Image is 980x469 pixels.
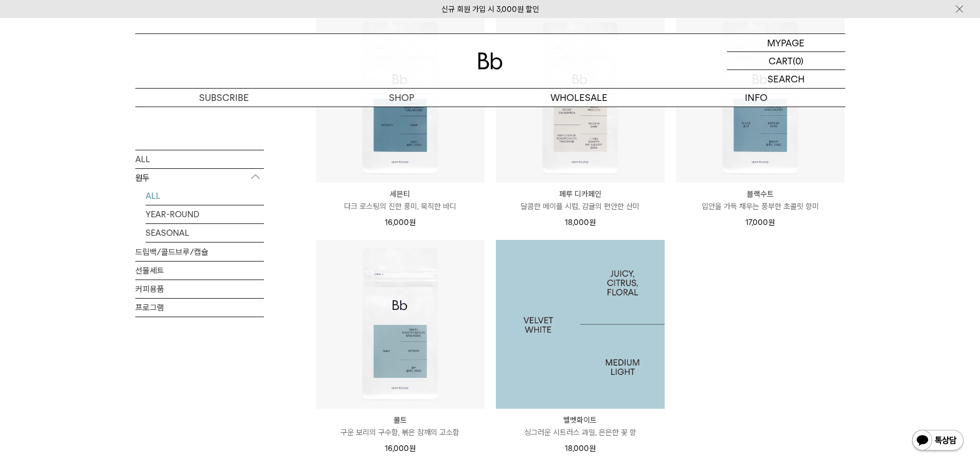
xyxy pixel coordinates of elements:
[385,218,416,227] span: 16,000
[768,70,805,88] p: SEARCH
[496,426,665,439] p: 싱그러운 시트러스 과일, 은은한 꽃 향
[768,218,775,227] span: 원
[146,223,264,241] a: SEASONAL
[496,240,665,409] a: 벨벳화이트
[496,200,665,213] p: 달콤한 메이플 시럽, 감귤의 편안한 산미
[135,150,264,168] a: ALL
[496,188,665,213] a: 페루 디카페인 달콤한 메이플 시럽, 감귤의 편안한 산미
[767,34,805,51] p: MYPAGE
[146,186,264,204] a: ALL
[146,205,264,223] a: YEAR-ROUND
[135,89,313,107] a: SUBSCRIBE
[496,188,665,200] p: 페루 디카페인
[496,414,665,439] a: 벨벳화이트 싱그러운 시트러스 과일, 은은한 꽃 향
[316,414,485,439] a: 몰트 구운 보리의 구수함, 볶은 참깨의 고소함
[135,261,264,279] a: 선물세트
[316,240,485,409] img: 몰트
[316,414,485,426] p: 몰트
[589,218,596,227] span: 원
[385,444,416,453] span: 16,000
[316,188,485,200] p: 세븐티
[769,52,793,70] p: CART
[565,218,596,227] span: 18,000
[727,52,845,70] a: CART (0)
[668,89,845,107] p: INFO
[589,444,596,453] span: 원
[745,218,775,227] span: 17,000
[676,188,845,200] p: 블랙수트
[441,5,539,14] a: 신규 회원 가입 시 3,000원 할인
[496,414,665,426] p: 벨벳화이트
[135,242,264,260] a: 드립백/콜드브루/캡슐
[316,426,485,439] p: 구운 보리의 구수함, 볶은 참깨의 고소함
[409,444,416,453] span: 원
[135,298,264,316] a: 프로그램
[565,444,596,453] span: 18,000
[135,168,264,187] p: 원두
[478,53,503,70] img: 로고
[676,200,845,213] p: 입안을 가득 채우는 풍부한 초콜릿 향미
[316,188,485,213] a: 세븐티 다크 로스팅의 진한 풍미, 묵직한 바디
[911,429,965,454] img: 카카오톡 채널 1:1 채팅 버튼
[316,200,485,213] p: 다크 로스팅의 진한 풍미, 묵직한 바디
[496,240,665,409] img: 1000000025_add2_054.jpg
[793,52,804,70] p: (0)
[409,218,416,227] span: 원
[676,188,845,213] a: 블랙수트 입안을 가득 채우는 풍부한 초콜릿 향미
[727,34,845,52] a: MYPAGE
[490,89,668,107] p: WHOLESALE
[313,89,490,107] a: SHOP
[135,280,264,298] a: 커피용품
